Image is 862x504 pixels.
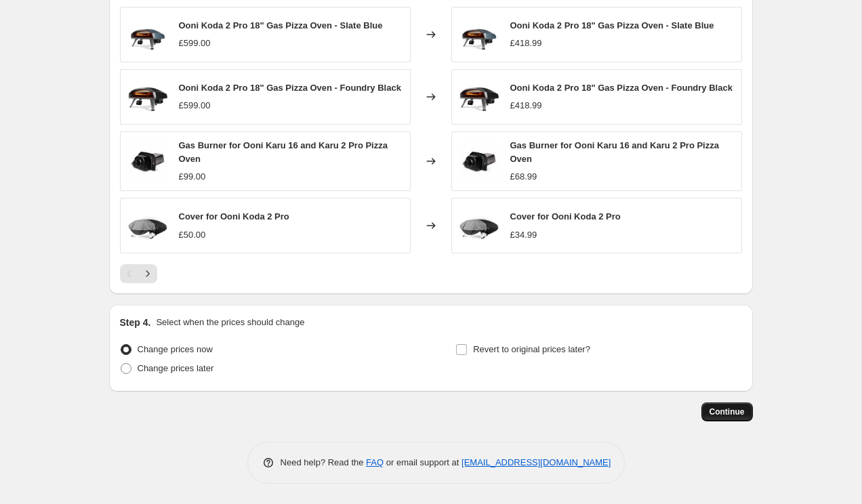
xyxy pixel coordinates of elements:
img: 2048x2048-PDP-Koda2Pro-45Hero-Black-C_80x.webp [127,77,168,117]
span: Ooni Koda 2 Pro 18" Gas Pizza Oven - Foundry Black [510,83,733,93]
img: 2048x2048-PDP-Koda2Pro-45Hero-Black-C_80x.webp [459,77,499,117]
img: OoniGasBurnerforOoniKaru16copy_80x.webp [127,141,168,182]
div: £68.99 [510,170,537,184]
a: FAQ [366,457,384,467]
span: Cover for Ooni Koda 2 Pro [179,211,289,222]
span: Ooni Koda 2 Pro 18" Gas Pizza Oven - Foundry Black [179,83,401,93]
div: £50.00 [179,228,206,242]
span: Change prices now [138,344,213,354]
span: Gas Burner for Ooni Karu 16 and Karu 2 Pro Pizza Oven [510,140,719,164]
img: Koda2PRO-Cover_80x.webp [127,205,168,246]
span: Ooni Koda 2 Pro 18" Gas Pizza Oven - Slate Blue [179,20,383,30]
span: Cover for Ooni Koda 2 Pro [510,211,621,222]
a: [EMAIL_ADDRESS][DOMAIN_NAME] [461,457,611,467]
span: or email support at [384,457,461,467]
div: £418.99 [510,99,542,112]
span: Ooni Koda 2 Pro 18" Gas Pizza Oven - Slate Blue [510,20,714,30]
img: Koda2PRO-Cover_80x.webp [459,205,499,246]
div: £599.00 [179,99,211,112]
span: Need help? Read the [281,457,367,467]
button: Continue [701,402,753,421]
div: £99.00 [179,170,206,184]
img: 1000x1000-Ovens-ToScale-Koda2Pro-Blue-C_80x.webp [459,14,499,55]
h2: Step 4. [120,316,151,329]
button: Next [138,264,157,283]
span: Gas Burner for Ooni Karu 16 and Karu 2 Pro Pizza Oven [179,140,388,164]
p: Select when the prices should change [156,316,304,329]
span: Change prices later [138,363,214,373]
span: Revert to original prices later? [473,344,590,354]
nav: Pagination [120,264,157,283]
img: 1000x1000-Ovens-ToScale-Koda2Pro-Blue-C_80x.webp [127,14,168,55]
div: £34.99 [510,228,537,242]
span: Continue [710,406,745,417]
img: OoniGasBurnerforOoniKaru16copy_80x.webp [459,141,499,182]
div: £418.99 [510,37,542,50]
div: £599.00 [179,37,211,50]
